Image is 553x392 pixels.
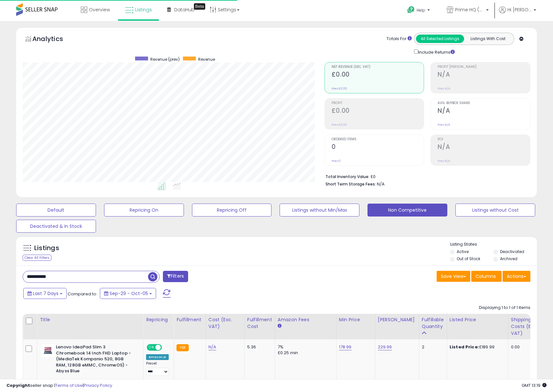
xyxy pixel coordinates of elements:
span: DataHub [174,6,195,13]
div: 2 [422,344,442,350]
div: 7% [278,344,331,350]
button: Listings without Cost [455,204,535,217]
button: Listings With Cost [464,35,512,43]
a: Hi [PERSON_NAME] [499,6,536,21]
a: Terms of Use [55,382,83,388]
b: Lenovo IdeaPad Slim 3 Chromebook 14 Inch FHD Laptop - (MediaTek Kompanio 520, 8GB RAM, 128GB eMMC... [56,344,134,376]
li: £0 [325,172,526,180]
small: Prev: £0.00 [332,87,347,90]
span: Sep-29 - Oct-05 [110,290,148,297]
h2: N/A [438,143,530,152]
button: Save View [437,271,470,282]
span: Overview [89,6,110,13]
div: Repricing [146,316,171,323]
div: 0.00 [511,344,542,350]
h2: £0.00 [332,107,424,116]
span: Help [417,7,425,13]
span: Compared to: [68,291,97,297]
button: Repricing Off [192,204,272,217]
span: Listings [135,6,152,13]
div: Amazon AI [146,354,169,360]
p: Listing States: [450,241,537,248]
label: Out of Stock [457,256,480,261]
div: [PERSON_NAME] [378,316,416,323]
div: Tooltip anchor [194,3,205,10]
h2: N/A [438,107,530,116]
span: Last 7 Days [33,290,58,297]
small: Prev: N/A [438,159,450,163]
h5: Analytics [32,34,76,45]
div: Min Price [339,316,372,323]
button: Default [16,204,96,217]
small: Prev: N/A [438,123,450,127]
b: Total Inventory Value: [325,174,369,179]
div: Cost (Exc. VAT) [208,316,242,330]
h2: N/A [438,71,530,79]
div: 5.36 [247,344,270,350]
small: Prev: £0.00 [332,123,347,127]
div: Totals For [387,36,412,42]
small: Prev: N/A [438,87,450,90]
button: Non Competitive [367,204,447,217]
button: Last 7 Days [23,288,67,299]
div: £189.99 [450,344,503,350]
div: Amazon Fees [278,316,334,323]
span: Profit [332,101,424,105]
div: seller snap | | [6,383,112,389]
div: Clear All Filters [23,255,51,261]
small: FBA [176,344,188,351]
button: Actions [503,271,530,282]
span: Avg. Buybox Share [438,101,530,105]
b: Listed Price: [450,344,479,350]
label: Archived [500,256,517,261]
a: 229.99 [378,344,392,350]
button: Deactivated & In Stock [16,220,96,233]
h2: £0.00 [332,71,424,79]
button: Filters [163,271,188,282]
button: All Selected Listings [416,35,464,43]
i: Get Help [407,6,415,14]
small: Prev: 0 [332,159,341,163]
span: Profit [PERSON_NAME] [438,65,530,69]
b: Short Term Storage Fees: [325,181,376,187]
img: 31m6qRulK-L._SL40_.jpg [41,344,54,357]
span: Ordered Items [332,138,424,141]
div: Fulfillment [176,316,203,323]
div: Preset: [146,361,169,376]
span: Net Revenue (Exc. VAT) [332,65,424,69]
span: 2025-10-14 13:19 GMT [522,382,547,388]
span: Revenue [198,57,215,62]
button: Listings without Min/Max [280,204,359,217]
h5: Listings [34,244,59,253]
div: Displaying 1 to 1 of 1 items [479,305,530,311]
strong: Copyright [6,382,30,388]
div: Listed Price [450,316,505,323]
a: Help [402,1,436,21]
span: OFF [161,345,171,350]
div: Fulfillable Quantity [422,316,444,330]
a: N/A [208,344,216,350]
label: Active [457,249,469,254]
button: Repricing On [104,204,184,217]
div: Shipping Costs (Exc. VAT) [511,316,544,337]
span: Columns [475,273,496,280]
span: Prime HQ (Vat Reg) [455,6,484,13]
a: Privacy Policy [84,382,112,388]
span: ROI [438,138,530,141]
span: Revenue (prev) [150,57,180,62]
div: Fulfillment Cost [247,316,272,330]
div: Title [40,316,141,323]
div: Include Returns [409,48,463,56]
label: Deactivated [500,249,524,254]
button: Columns [471,271,502,282]
span: N/A [377,181,385,187]
h2: 0 [332,143,424,152]
span: Hi [PERSON_NAME] [507,6,532,13]
small: Amazon Fees. [278,323,282,329]
a: 178.99 [339,344,352,350]
button: Sep-29 - Oct-05 [100,288,156,299]
span: ON [147,345,155,350]
div: £0.25 min [278,350,331,356]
